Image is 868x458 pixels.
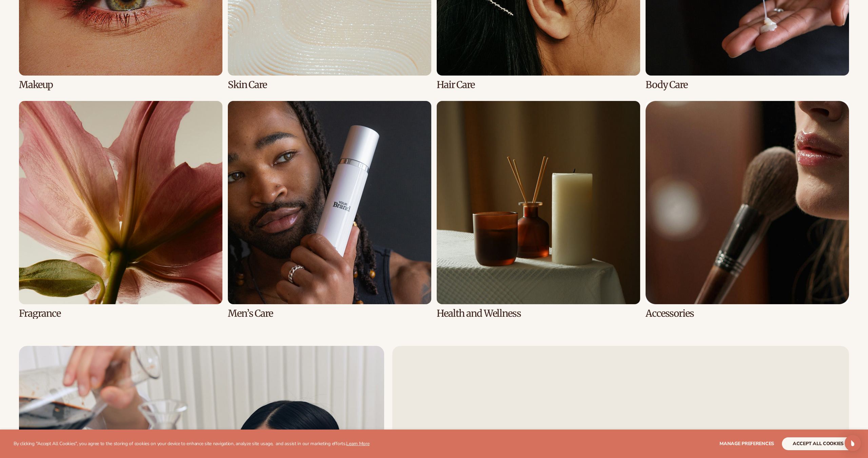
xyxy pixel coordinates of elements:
button: Manage preferences [719,437,774,450]
div: 5 / 8 [19,101,222,319]
h3: Makeup [19,80,222,90]
button: accept all cookies [782,437,854,450]
h3: Hair Care [437,80,640,90]
h3: Body Care [646,80,849,90]
a: Learn More [346,440,369,447]
div: 7 / 8 [437,101,640,319]
h3: Skin Care [228,80,431,90]
p: By clicking "Accept All Cookies", you agree to the storing of cookies on your device to enhance s... [14,441,370,447]
span: Manage preferences [719,440,774,447]
div: 8 / 8 [646,101,849,319]
div: Open Intercom Messenger [845,435,861,451]
div: 6 / 8 [228,101,431,319]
